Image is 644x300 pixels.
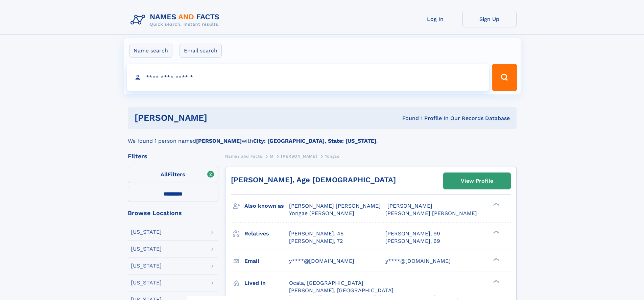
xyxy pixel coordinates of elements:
[253,138,376,144] b: City: [GEOGRAPHIC_DATA], State: [US_STATE]
[281,152,317,160] a: [PERSON_NAME]
[244,277,289,289] h3: Lived in
[180,44,222,58] label: Email search
[385,237,440,245] a: [PERSON_NAME], 69
[196,138,242,144] b: [PERSON_NAME]
[270,152,273,160] a: M
[231,176,396,184] a: [PERSON_NAME], Age [DEMOGRAPHIC_DATA]
[461,173,493,189] div: View Profile
[289,287,393,294] span: [PERSON_NAME], [GEOGRAPHIC_DATA]
[492,202,500,207] div: ❯
[492,64,517,91] button: Search Button
[244,255,289,267] h3: Email
[128,167,218,183] label: Filters
[385,230,440,237] a: [PERSON_NAME], 99
[244,200,289,212] h3: Also known as
[492,279,500,283] div: ❯
[225,152,262,160] a: Names and Facts
[289,280,363,286] span: Ocala, [GEOGRAPHIC_DATA]
[244,228,289,239] h3: Relatives
[289,237,343,245] a: [PERSON_NAME], 72
[289,203,381,209] span: [PERSON_NAME] [PERSON_NAME]
[127,64,489,91] input: search input
[128,11,225,29] img: Logo Names and Facts
[305,115,510,122] div: Found 1 Profile In Our Records Database
[270,154,273,159] span: M
[281,154,317,159] span: [PERSON_NAME]
[289,210,354,216] span: Yongae [PERSON_NAME]
[128,153,218,159] div: Filters
[408,11,462,27] a: Log In
[492,230,500,234] div: ❯
[128,210,218,216] div: Browse Locations
[129,44,172,58] label: Name search
[131,280,162,285] div: [US_STATE]
[135,114,305,122] h1: [PERSON_NAME]
[289,230,343,237] a: [PERSON_NAME], 45
[131,229,162,235] div: [US_STATE]
[131,246,162,252] div: [US_STATE]
[325,154,340,159] span: Yongae
[444,173,510,189] a: View Profile
[385,210,477,216] span: [PERSON_NAME] [PERSON_NAME]
[128,129,517,145] div: We found 1 person named with .
[462,11,517,27] a: Sign Up
[387,203,432,209] span: [PERSON_NAME]
[492,257,500,261] div: ❯
[131,263,162,269] div: [US_STATE]
[161,171,168,178] span: All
